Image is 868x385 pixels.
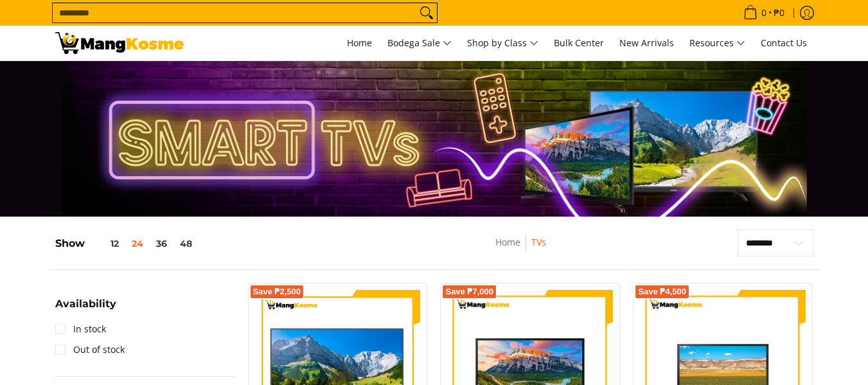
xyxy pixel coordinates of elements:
span: Bodega Sale [387,35,452,51]
button: 48 [173,238,199,249]
a: Home [341,26,378,60]
span: Save ₱2,500 [253,288,301,296]
h5: Show [55,237,199,250]
a: Bulk Center [547,26,610,60]
span: New Arrivals [619,37,674,49]
span: Shop by Class [467,35,538,51]
span: Bulk Center [554,37,604,49]
nav: Breadcrumbs [423,235,619,264]
button: Search [416,3,437,22]
a: Resources [683,26,752,60]
button: 36 [150,238,173,249]
span: Save ₱7,000 [445,288,493,296]
nav: Main Menu [197,26,813,60]
a: New Arrivals [613,26,680,60]
span: 0 [759,8,768,17]
button: 24 [125,238,150,249]
a: Contact Us [754,26,813,60]
a: Out of stock [55,339,125,360]
span: Save ₱4,500 [638,288,686,296]
span: Resources [689,35,745,51]
img: TVs - Premium Television Brands l Mang Kosme [55,32,184,54]
a: Home [495,236,520,248]
button: 12 [85,238,125,249]
a: TVs [531,236,546,248]
span: ₱0 [772,8,786,17]
span: • [740,6,788,20]
a: Shop by Class [461,26,545,60]
a: In stock [55,319,106,339]
span: Home [347,37,372,49]
a: Bodega Sale [381,26,458,60]
span: Availability [55,299,116,309]
summary: Open [55,299,116,319]
span: Contact Us [761,37,807,49]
